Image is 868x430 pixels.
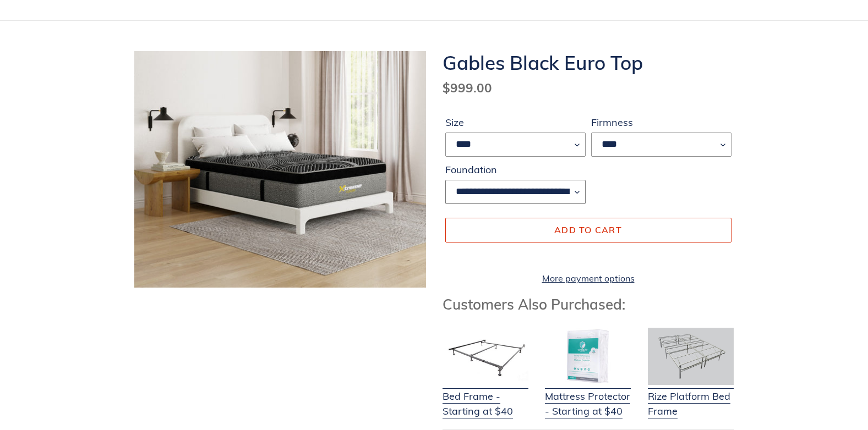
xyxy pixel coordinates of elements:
[545,328,631,385] img: Mattress Protector
[443,296,734,313] h3: Customers Also Purchased:
[443,51,734,74] h1: Gables Black Euro Top
[445,218,731,242] button: Add to cart
[445,115,586,130] label: Size
[591,115,731,130] label: Firmness
[554,224,622,235] span: Add to cart
[545,375,631,418] a: Mattress Protector - Starting at $40
[445,162,586,177] label: Foundation
[443,328,528,385] img: Bed Frame
[648,375,734,418] a: Rize Platform Bed Frame
[443,375,528,418] a: Bed Frame - Starting at $40
[443,80,492,96] span: $999.00
[445,272,731,285] a: More payment options
[648,328,734,385] img: Adjustable Base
